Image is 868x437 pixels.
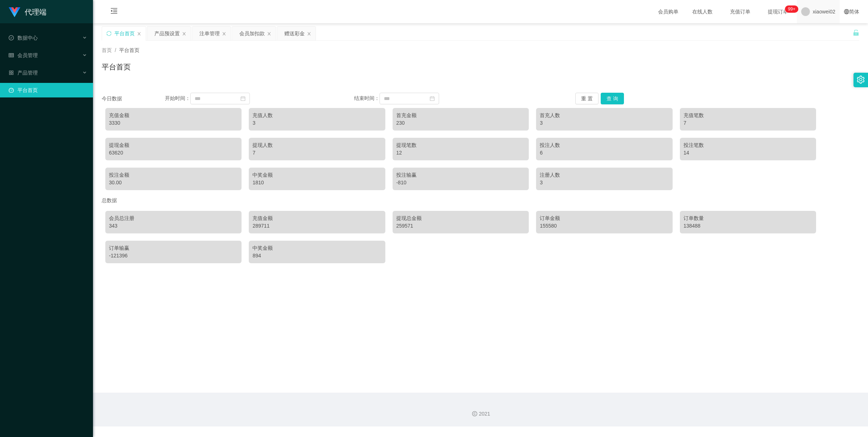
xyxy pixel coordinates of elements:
[472,411,477,416] i: 图标: copyright
[396,112,525,119] div: 首充金额
[684,149,812,157] div: 14
[114,27,135,40] div: 平台首页
[252,179,381,187] div: 1810
[109,141,238,149] div: 提现金额
[109,244,238,252] div: 订单输赢
[252,149,381,157] div: 7
[252,171,381,179] div: 中奖金额
[182,32,186,36] i: 图标: close
[9,9,46,15] a: 代理端
[853,29,859,36] i: 图标: unlock
[252,252,381,260] div: 894
[684,119,812,127] div: 7
[540,112,669,119] div: 首充人数
[9,52,38,58] span: 会员管理
[137,32,141,36] i: 图标: close
[222,32,226,36] i: 图标: close
[354,95,380,101] span: 结束时间：
[684,215,812,222] div: 订单数量
[25,0,46,24] h1: 代理端
[119,47,139,53] span: 平台首页
[9,35,14,40] i: 图标: check-circle-o
[252,119,381,127] div: 3
[857,76,865,84] i: 图标: setting
[785,5,798,13] sup: 1112
[240,96,246,101] i: 图标: calendar
[9,83,87,97] a: 图标: dashboard平台首页
[109,179,238,187] div: 30.00
[267,32,271,36] i: 图标: close
[601,93,624,104] button: 查 询
[9,53,14,58] i: 图标: table
[9,70,38,76] span: 产品管理
[9,7,20,17] img: logo.9652507e.png
[199,27,220,40] div: 注单管理
[239,27,265,40] div: 会员加扣款
[396,215,525,222] div: 提现总金额
[284,27,305,40] div: 赠送彩金
[109,215,238,222] div: 会员总注册
[396,119,525,127] div: 230
[109,119,238,127] div: 3330
[252,141,381,149] div: 提现人数
[102,194,859,207] div: 总数据
[9,35,38,41] span: 数据中心
[252,112,381,119] div: 充值人数
[396,222,525,230] div: 259571
[689,9,716,14] span: 在线人数
[9,70,14,75] i: 图标: appstore-o
[252,244,381,252] div: 中奖金额
[430,96,435,101] i: 图标: calendar
[540,215,669,222] div: 订单金额
[102,61,131,72] h1: 平台首页
[726,9,754,14] span: 充值订单
[252,222,381,230] div: 289711
[540,119,669,127] div: 3
[684,222,812,230] div: 138488
[99,410,862,418] div: 2021
[109,149,238,157] div: 63620
[106,31,111,36] i: 图标: sync
[684,141,812,149] div: 投注笔数
[396,171,525,179] div: 投注输赢
[540,141,669,149] div: 投注人数
[396,141,525,149] div: 提现笔数
[844,9,849,14] i: 图标: global
[575,93,599,104] button: 重 置
[252,215,381,222] div: 充值金额
[540,222,669,230] div: 155580
[102,95,165,103] div: 今日数据
[109,222,238,230] div: 343
[396,179,525,187] div: -810
[396,149,525,157] div: 12
[102,0,126,24] i: 图标: menu-fold
[154,27,180,40] div: 产品预设置
[540,149,669,157] div: 6
[684,112,812,119] div: 充值笔数
[115,47,116,53] span: /
[109,112,238,119] div: 充值金额
[764,9,792,14] span: 提现订单
[109,252,238,260] div: -121396
[540,179,669,187] div: 3
[165,95,190,101] span: 开始时间：
[109,171,238,179] div: 投注金额
[307,32,311,36] i: 图标: close
[102,47,112,53] span: 首页
[540,171,669,179] div: 注册人数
